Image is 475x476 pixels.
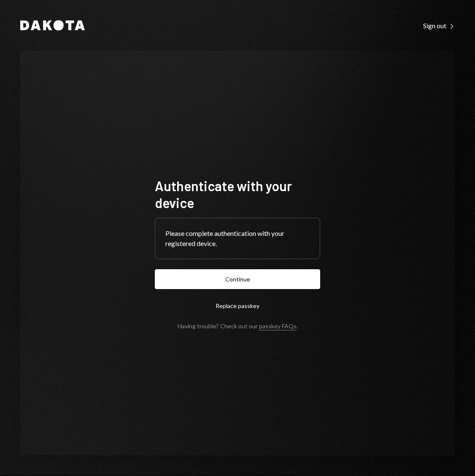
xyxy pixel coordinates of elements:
[423,21,455,30] a: Sign out
[155,177,320,211] h1: Authenticate with your device
[165,228,310,249] div: Please complete authentication with your registered device.
[423,22,455,30] div: Sign out
[155,296,320,316] button: Replace passkey
[178,322,298,330] div: Having trouble? Check out our .
[259,322,297,330] a: passkey FAQs
[155,269,320,289] button: Continue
